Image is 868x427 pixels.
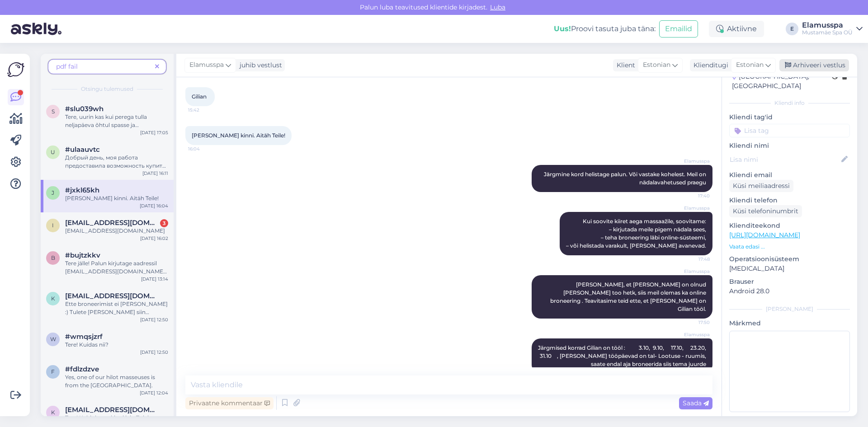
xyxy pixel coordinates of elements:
div: [DATE] 16:02 [140,235,168,242]
div: Küsi meiliaadressi [729,180,793,192]
p: Kliendi email [729,170,850,180]
span: Luba [487,3,508,11]
span: Tere! Kuidas nii? [65,341,108,348]
div: [PERSON_NAME] [729,305,850,313]
span: 17:50 [676,319,710,326]
div: Arhiveeri vestlus [779,59,849,71]
span: f [51,368,55,375]
span: ivo.sempelson.001@mail.ee [65,219,159,227]
span: b [51,254,55,261]
div: Klienditugi [690,61,728,70]
b: Uus! [554,24,571,33]
span: k [51,409,55,416]
div: [DATE] 13:14 [141,276,168,282]
span: Elamusspa [676,331,710,338]
span: [EMAIL_ADDRESS][DOMAIN_NAME] [65,227,165,234]
button: Emailid [659,20,698,38]
div: [DATE] 12:04 [140,389,168,396]
p: Kliendi telefon [729,196,850,205]
span: k [51,295,55,302]
span: Ette broneerimist ei [PERSON_NAME] :) Tulete [PERSON_NAME] siin kasutate enda pileti ära [65,300,168,324]
div: Aktiivne [709,21,764,37]
span: Yes, one of our hilot masseuses is from the [GEOGRAPHIC_DATA]. [65,374,155,389]
p: Märkmed [729,319,850,328]
p: Operatsioonisüsteem [729,254,850,264]
span: w [50,336,56,343]
p: Brauser [729,277,850,286]
span: u [51,149,55,155]
input: Lisa nimi [730,155,840,164]
p: Android 28.0 [729,286,850,296]
span: 15:42 [188,107,222,113]
div: Kliendi info [729,99,850,107]
span: 16:04 [188,145,222,152]
span: kreetruus@gmail.com [65,406,159,414]
div: Mustamäe Spa OÜ [802,29,853,36]
span: 17:40 [676,192,710,199]
span: kiisu.miisu112@gmail.com [65,292,159,300]
div: Proovi tasuta juba täna: [554,23,656,34]
div: [DATE] 16:04 [140,202,168,209]
a: [URL][DOMAIN_NAME] [729,231,800,239]
span: j [52,189,54,196]
span: Tere jälle! Palun kirjutage aadressil [EMAIL_ADDRESS][DOMAIN_NAME] - edastame Teie kirja saunavan... [65,260,167,291]
span: Järgmine kord helistage palun. Või vastake kohelest. Meil on nädalavahetused praegu [544,171,708,186]
span: #fdlzdzve [65,365,99,373]
div: [GEOGRAPHIC_DATA], [GEOGRAPHIC_DATA] [732,72,832,91]
p: Kliendi nimi [729,141,850,150]
span: #bujtzkkv [65,251,100,259]
div: Privaatne kommentaar [185,397,274,409]
div: 3 [160,219,168,227]
a: ElamusspaMustamäe Spa OÜ [802,22,863,36]
span: Gilian [192,93,207,100]
div: Küsi telefoninumbrit [729,205,802,217]
input: Lisa tag [729,124,850,137]
div: E [786,23,798,35]
span: s [52,108,55,115]
span: #ulaauvtc [65,145,100,154]
span: Elamusspa [676,268,710,275]
p: [MEDICAL_DATA] [729,264,850,273]
span: 17:48 [676,256,710,263]
span: Otsingu tulemused [81,85,133,93]
p: Klienditeekond [729,221,850,230]
span: Järgmised korrad Gilian on tööl : 3.10, 9.10, 17.10, 23.20, 31.10 , [PERSON_NAME] tööpäevad on ta... [538,344,713,367]
div: juhib vestlust [236,61,282,70]
span: pdf fail [56,62,78,70]
span: [PERSON_NAME] kinni. Aitäh Teile! [192,132,285,139]
div: [DATE] 17:05 [140,129,168,136]
div: [DATE] 12:50 [140,316,168,323]
span: Elamusspa [189,60,224,70]
p: Vaata edasi ... [729,243,850,251]
p: Kliendi tag'id [729,113,850,122]
span: [PERSON_NAME] kinni. Aitäh Teile! [65,195,159,202]
div: Klient [613,61,635,70]
span: Estonian [736,60,764,70]
span: #slu039wh [65,105,104,113]
span: #wmqsjzrf [65,333,103,341]
span: Tere, uurin kas kui perega tulla neljapäeva õhtul spasse ja [PERSON_NAME] päeval uuendatud bowlin... [65,113,167,169]
span: #jxkl65kh [65,186,99,194]
span: Estonian [643,60,670,70]
div: [DATE] 12:50 [140,349,168,356]
div: [DATE] 16:11 [142,170,168,177]
img: Askly Logo [7,61,24,78]
span: Добрый день, моя работа предоставила возможность купить билет через stebby , куда мне нужно ввест... [65,154,168,185]
span: [PERSON_NAME], et [PERSON_NAME] on olnud [PERSON_NAME] too hetk, siis meil olemas ka online brone... [550,281,708,312]
span: Saada [683,399,709,407]
span: Elamusspa [676,205,710,211]
span: Elamusspa [676,158,710,164]
div: Elamusspa [802,22,853,29]
span: Kui soovite kiiret aega massaažile, soovitame: – kirjutada meile pigem nädala sees, – teha bronee... [566,218,706,249]
span: i [52,222,54,229]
